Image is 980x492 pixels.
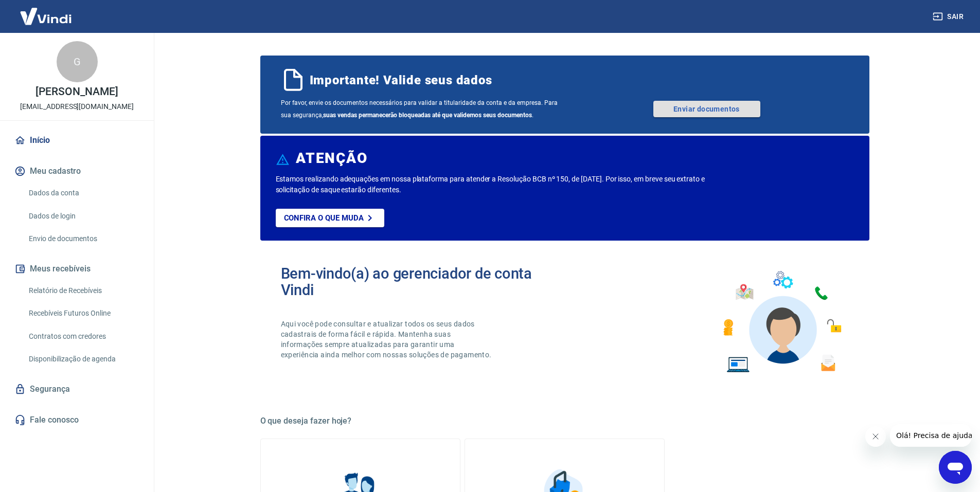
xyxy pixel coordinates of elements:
p: [PERSON_NAME] [35,86,118,97]
iframe: Fechar mensagem [865,426,886,447]
h6: ATENÇÃO [296,153,367,163]
img: Imagem de um avatar masculino com diversos icones exemplificando as funcionalidades do gerenciado... [714,265,849,379]
a: Segurança [12,378,141,400]
span: Por favor, envie os documentos necessários para validar a titularidade da conta e da empresa. Par... [281,97,565,121]
a: Fale conosco [12,409,141,431]
div: G [57,41,98,82]
a: Relatório de Recebíveis [25,280,141,301]
p: Aqui você pode consultar e atualizar todos os seus dados cadastrais de forma fácil e rápida. Mant... [281,319,494,360]
a: Início [12,129,141,152]
h2: Bem-vindo(a) ao gerenciador de conta Vindi [281,265,565,298]
p: Estamos realizando adequações em nossa plataforma para atender a Resolução BCB nº 150, de [DATE].... [276,174,738,195]
a: Recebíveis Futuros Online [25,303,141,324]
a: Disponibilização de agenda [25,349,141,370]
button: Meus recebíveis [12,258,141,280]
a: Envio de documentos [25,228,141,249]
p: Confira o que muda [284,213,364,223]
a: Enviar documentos [653,101,760,117]
h5: O que deseja fazer hoje? [260,416,869,426]
a: Confira o que muda [276,209,384,227]
span: Importante! Valide seus dados [310,72,492,88]
p: [EMAIL_ADDRESS][DOMAIN_NAME] [20,101,134,112]
iframe: Botão para abrir a janela de mensagens [939,451,972,484]
b: suas vendas permanecerão bloqueadas até que validemos seus documentos [323,112,532,119]
iframe: Mensagem da empresa [890,424,972,447]
button: Meu cadastro [12,160,141,183]
button: Sair [931,7,968,26]
a: Dados da conta [25,183,141,204]
img: Vindi [12,1,79,32]
a: Contratos com credores [25,326,141,347]
span: Olá! Precisa de ajuda? [6,7,86,15]
a: Dados de login [25,206,141,227]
